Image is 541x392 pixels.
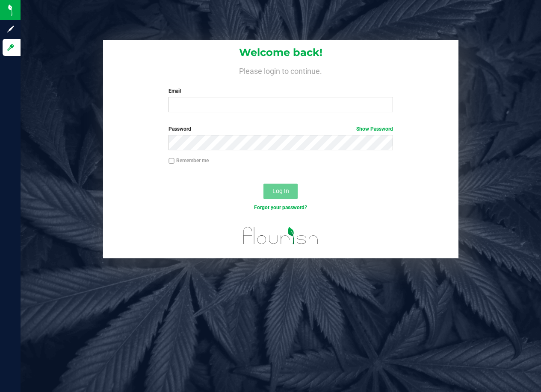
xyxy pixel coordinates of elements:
a: Show Password [356,126,393,132]
h4: Please login to continue. [103,65,458,75]
label: Remember me [169,157,209,164]
input: Remember me [169,158,174,164]
button: Log In [263,184,298,199]
h1: Welcome back! [103,47,458,58]
span: Password [169,126,191,132]
inline-svg: Log in [6,43,15,52]
label: Email [169,87,393,95]
inline-svg: Sign up [6,25,15,33]
img: flourish_logo.svg [237,220,325,251]
a: Forgot your password? [254,205,307,211]
span: Log In [272,187,289,194]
